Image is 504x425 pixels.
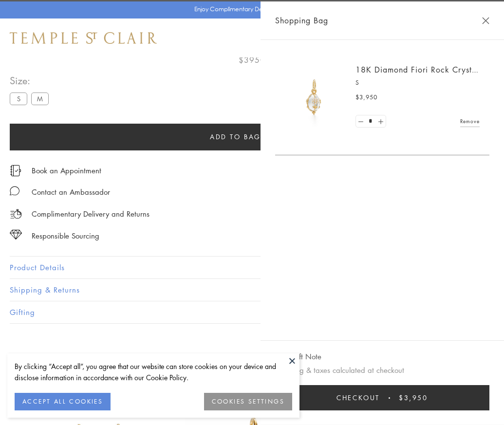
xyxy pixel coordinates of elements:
a: Set quantity to 0 [356,115,366,128]
button: Add Gift Note [275,351,321,363]
div: Contact an Ambassador [32,186,110,198]
button: COOKIES SETTINGS [204,393,292,410]
a: Book an Appointment [32,165,101,176]
button: Add to bag [10,124,461,150]
div: By clicking “Accept all”, you agree that our website can store cookies on your device and disclos... [15,361,292,383]
label: M [31,92,49,105]
label: S [10,92,27,105]
span: Add to bag [210,131,261,142]
a: Remove [460,116,480,127]
button: Checkout $3,950 [275,385,489,410]
p: Complimentary Delivery and Returns [32,208,149,220]
button: Shipping & Returns [10,279,494,301]
button: ACCEPT ALL COOKIES [15,393,111,410]
span: Shopping Bag [275,14,328,27]
p: Enjoy Complimentary Delivery & Returns [194,4,305,14]
p: Shipping & taxes calculated at checkout [275,364,489,376]
a: Set quantity to 2 [375,115,385,128]
img: MessageIcon-01_2.svg [10,186,19,196]
p: S [355,78,480,88]
img: P51889-E11FIORI [285,68,343,127]
button: Product Details [10,257,494,278]
img: icon_appointment.svg [10,165,21,176]
span: Checkout [336,392,380,403]
span: Size: [10,73,53,89]
img: Temple St. Clair [10,32,157,44]
span: $3,950 [399,392,428,403]
img: icon_delivery.svg [10,208,22,220]
span: $3,950 [355,92,377,102]
span: $3950 [239,54,265,66]
button: Gifting [10,301,494,323]
div: Responsible Sourcing [32,230,99,242]
button: Close Shopping Bag [482,17,489,24]
img: icon_sourcing.svg [10,230,22,240]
